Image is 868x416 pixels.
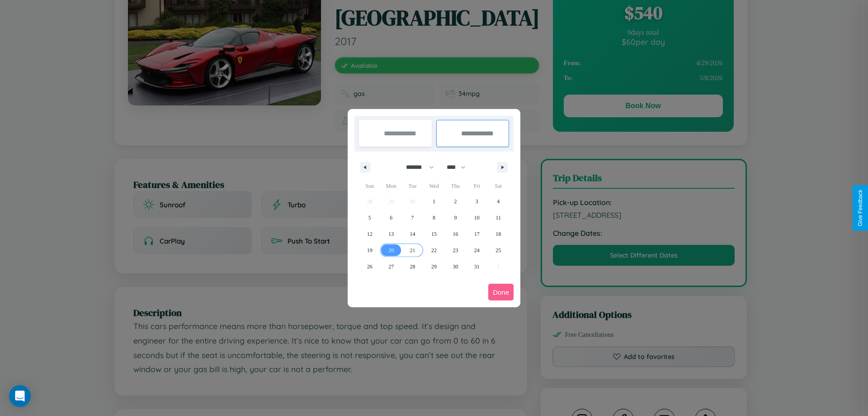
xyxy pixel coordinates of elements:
[410,242,415,258] span: 21
[488,179,509,193] span: Sat
[857,190,863,226] div: Give Feedback
[466,179,487,193] span: Fri
[359,210,380,226] button: 5
[488,284,514,301] button: Done
[380,210,401,226] button: 6
[431,226,437,242] span: 15
[466,210,487,226] button: 10
[380,258,401,275] button: 27
[411,210,414,226] span: 7
[488,210,509,226] button: 11
[388,242,394,258] span: 20
[454,193,457,210] span: 2
[445,179,466,193] span: Thu
[402,226,423,242] button: 14
[402,179,423,193] span: Tue
[359,179,380,193] span: Sun
[476,193,478,210] span: 3
[497,193,500,210] span: 4
[359,242,380,258] button: 19
[402,210,423,226] button: 7
[474,258,480,275] span: 31
[466,193,487,210] button: 3
[380,242,401,258] button: 20
[423,210,444,226] button: 8
[410,258,415,275] span: 28
[488,226,509,242] button: 18
[367,226,373,242] span: 12
[454,210,457,226] span: 9
[453,226,458,242] span: 16
[388,226,394,242] span: 13
[380,179,401,193] span: Mon
[445,193,466,210] button: 2
[466,242,487,258] button: 24
[359,258,380,275] button: 26
[359,226,380,242] button: 12
[423,242,444,258] button: 22
[488,193,509,210] button: 4
[431,258,437,275] span: 29
[367,242,373,258] span: 19
[466,226,487,242] button: 17
[433,193,435,210] span: 1
[431,242,437,258] span: 22
[9,385,31,407] div: Open Intercom Messenger
[402,242,423,258] button: 21
[445,242,466,258] button: 23
[453,242,458,258] span: 23
[474,210,480,226] span: 10
[474,242,480,258] span: 24
[495,226,501,242] span: 18
[423,258,444,275] button: 29
[402,258,423,275] button: 28
[388,258,394,275] span: 27
[410,226,415,242] span: 14
[423,179,444,193] span: Wed
[380,226,401,242] button: 13
[445,210,466,226] button: 9
[495,242,501,258] span: 25
[445,226,466,242] button: 16
[495,210,501,226] span: 11
[390,210,392,226] span: 6
[453,258,458,275] span: 30
[445,258,466,275] button: 30
[423,226,444,242] button: 15
[423,193,444,210] button: 1
[367,258,373,275] span: 26
[474,226,480,242] span: 17
[433,210,435,226] span: 8
[466,258,487,275] button: 31
[368,210,371,226] span: 5
[488,242,509,258] button: 25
